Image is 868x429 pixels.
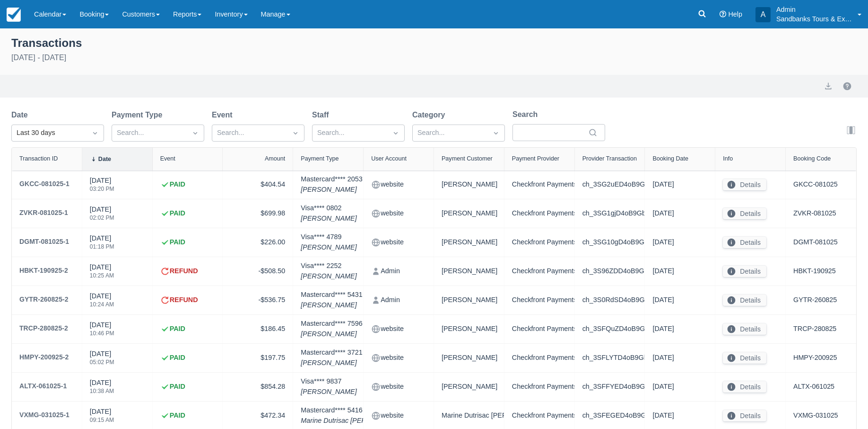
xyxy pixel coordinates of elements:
[512,380,567,393] div: Checkfront Payments
[582,380,637,393] div: ch_3SFFYED4oB9Gbrmp2suACeyf
[19,178,69,191] a: GKCC-081025-1
[230,178,285,191] div: $404.54
[371,178,426,191] div: website
[442,265,496,278] div: [PERSON_NAME]
[512,294,567,307] div: Checkfront Payments
[442,409,496,422] div: Marine Dutrisac [PERSON_NAME]
[230,380,285,393] div: $854.28
[582,351,637,365] div: ch_3SFLYTD4oB9Gbrmp0T9dJEcm
[776,14,852,24] p: Sandbanks Tours & Experiences
[90,359,114,365] div: 05:02 PM
[90,273,114,278] div: 10:25 AM
[301,329,362,340] em: [PERSON_NAME]
[90,244,114,250] div: 01:18 PM
[90,128,100,138] span: Dropdown icon
[90,388,114,394] div: 10:38 AM
[230,207,285,220] div: $699.98
[442,207,496,220] div: [PERSON_NAME]
[291,128,300,138] span: Dropdown icon
[652,265,707,278] div: [DATE]
[90,331,114,336] div: 10:46 PM
[170,179,185,190] strong: PAID
[723,295,766,306] button: Details
[723,266,766,277] button: Details
[301,174,362,195] div: Mastercard **** 2053
[371,155,407,162] div: User Account
[723,323,766,335] button: Details
[19,294,69,305] div: GYTR-260825-2
[19,351,69,365] a: HMPY-200925-2
[90,215,114,221] div: 02:02 PM
[11,52,857,63] div: [DATE] - [DATE]
[793,266,836,277] a: HBKT-190925
[793,324,836,334] a: TRCP-280825
[301,185,362,195] em: [PERSON_NAME]
[723,179,766,190] button: Details
[301,416,406,426] em: Marine Dutrisac [PERSON_NAME]
[19,178,69,189] div: GKCC-081025-1
[170,237,185,248] strong: PAID
[170,411,185,421] strong: PAID
[301,387,356,397] em: [PERSON_NAME]
[371,236,426,249] div: website
[512,265,567,278] div: Checkfront Payments
[723,352,766,364] button: Details
[512,351,567,365] div: Checkfront Payments
[90,262,114,284] div: [DATE]
[230,322,285,336] div: $186.45
[720,11,726,18] i: Help
[652,380,707,393] div: [DATE]
[391,128,400,138] span: Dropdown icon
[442,178,496,191] div: [PERSON_NAME]
[19,322,68,334] div: TRCP-280825-2
[90,417,114,423] div: 09:15 AM
[19,236,69,249] a: DGMT-081025-1
[512,109,541,120] label: Search
[90,349,114,371] div: [DATE]
[170,295,198,305] strong: REFUND
[823,80,834,92] button: export
[265,155,285,162] div: Amount
[230,236,285,249] div: $226.00
[19,409,69,422] a: VXMG-031025-1
[301,214,356,224] em: [PERSON_NAME]
[19,409,69,420] div: VXMG-031025-1
[170,382,185,392] strong: PAID
[90,407,114,429] div: [DATE]
[582,236,637,249] div: ch_3SG10gD4oB9Gbrmp2jIjypXt
[301,242,356,253] em: [PERSON_NAME]
[412,109,449,121] label: Category
[442,380,496,393] div: [PERSON_NAME]
[723,155,733,162] div: Info
[170,353,185,363] strong: PAID
[793,353,837,363] a: HMPY-200925
[652,207,707,220] div: [DATE]
[19,265,68,278] a: HBKT-190925-2
[301,319,362,339] div: Mastercard **** 7596
[230,294,285,307] div: -$536.75
[19,207,68,220] a: ZVKR-081025-1
[19,236,69,247] div: DGMT-081025-1
[230,351,285,365] div: $197.75
[776,5,852,14] p: Admin
[793,155,831,162] div: Booking Code
[90,302,114,307] div: 10:24 AM
[723,381,766,393] button: Details
[301,300,362,311] em: [PERSON_NAME]
[723,208,766,219] button: Details
[512,409,567,422] div: Checkfront Payments
[442,155,493,162] div: Payment Customer
[301,358,362,368] em: [PERSON_NAME]
[582,265,637,278] div: ch_3S96ZDD4oB9Gbrmp1KIkfKiM_r2
[90,320,114,342] div: [DATE]
[512,155,559,162] div: Payment Provider
[793,411,838,421] a: VXMG-031025
[19,155,58,162] div: Transaction ID
[19,380,67,392] div: ALTX-061025-1
[793,208,836,219] a: ZVKR-081025
[170,266,198,277] strong: REFUND
[723,410,766,421] button: Details
[512,236,567,249] div: Checkfront Payments
[17,128,82,138] div: Last 30 days
[90,378,114,400] div: [DATE]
